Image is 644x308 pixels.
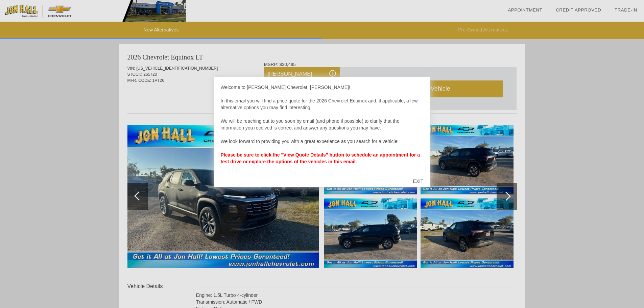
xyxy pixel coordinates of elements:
a: Credit Approved [556,7,601,13]
div: Welcome to [PERSON_NAME] Chevrolet, [PERSON_NAME]! In this email you will find a price quote for ... [221,84,424,172]
div: EXIT [406,171,430,191]
a: Appointment [508,7,542,13]
a: Trade-In [615,7,637,13]
strong: Please be sure to click the "View Quote Details" button to schedule an appointment for a test dri... [221,152,420,164]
